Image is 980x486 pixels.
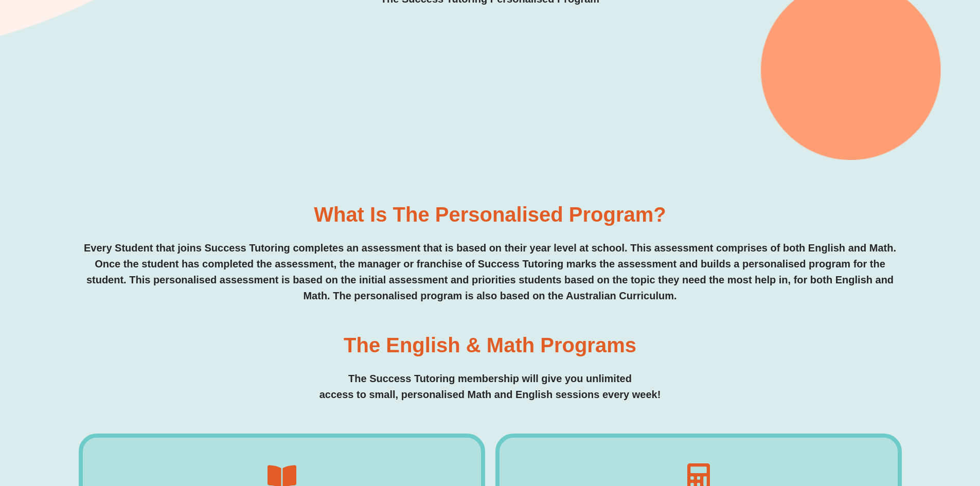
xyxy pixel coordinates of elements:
[314,204,666,225] h3: What is the personalised program?
[344,335,636,355] h3: The English & Math Programs
[79,240,902,304] p: Every Student that joins Success Tutoring completes an assessment that is based on their year lev...
[79,371,902,403] p: The Success Tutoring membership will give you unlimited access to small, personalised Math and En...
[750,73,980,486] iframe: Chat Widget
